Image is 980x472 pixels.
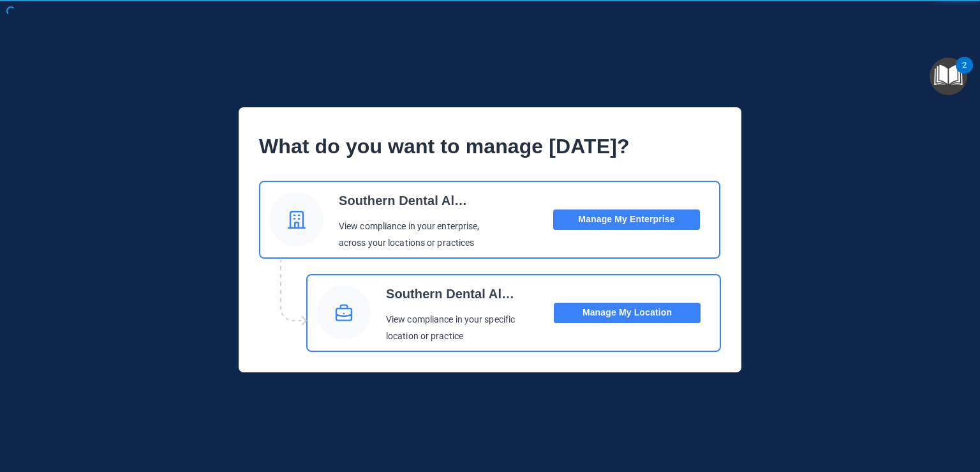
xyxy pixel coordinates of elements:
[386,328,517,345] p: location or practice
[339,188,470,213] p: Southern Dental Alliance
[259,128,721,165] p: What do you want to manage [DATE]?
[386,312,517,328] p: View compliance in your specific
[962,65,967,82] div: 2
[386,281,517,307] p: Southern Dental Alliance
[553,209,700,230] button: Manage My Enterprise
[339,218,480,235] p: View compliance in your enterprise,
[554,303,701,323] button: Manage My Location
[339,235,480,252] p: across your locations or practices
[930,57,967,95] button: Open Resource Center, 2 new notifications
